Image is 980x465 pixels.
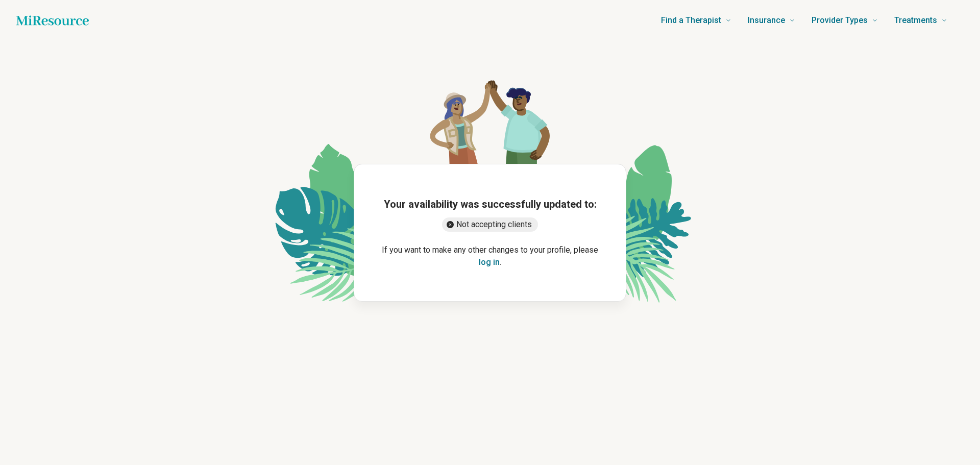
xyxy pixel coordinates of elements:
a: Home page [16,10,89,31]
button: log in [479,256,500,268]
span: Treatments [894,13,937,28]
span: Insurance [748,13,785,28]
span: Find a Therapist [661,13,721,28]
p: If you want to make any other changes to your profile, please . [371,244,609,268]
h1: Your availability was successfully updated to: [384,197,597,211]
div: Not accepting clients [442,217,538,232]
span: Provider Types [812,13,868,28]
